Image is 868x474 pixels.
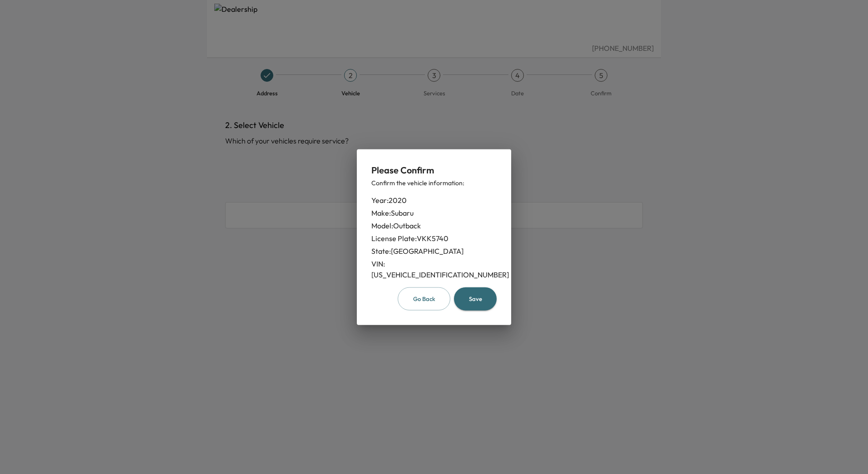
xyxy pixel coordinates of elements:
[454,287,497,311] button: Save
[371,178,497,188] div: Confirm the vehicle information:
[398,287,450,311] button: Go Back
[371,220,497,231] div: Model: Outback
[371,195,497,206] div: Year: 2020
[371,233,497,244] div: License Plate: VKK5740
[371,246,497,257] div: State: [GEOGRAPHIC_DATA]
[371,207,497,218] div: Make: Subaru
[371,258,497,280] div: VIN: [US_VEHICLE_IDENTIFICATION_NUMBER]
[371,164,497,177] div: Please Confirm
